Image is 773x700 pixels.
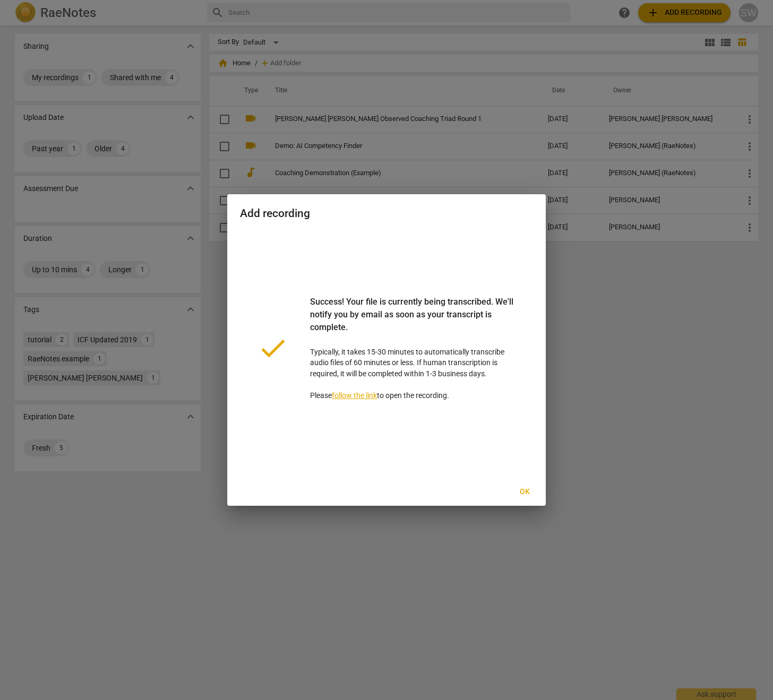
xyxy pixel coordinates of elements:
p: Typically, it takes 15-30 minutes to automatically transcribe audio files of 60 minutes or less. ... [310,296,516,401]
a: follow the link [332,391,377,400]
span: Ok [516,487,533,497]
div: Success! Your file is currently being transcribed. We'll notify you by email as soon as your tran... [310,296,516,347]
h2: Add recording [240,207,533,220]
span: done [257,332,289,364]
